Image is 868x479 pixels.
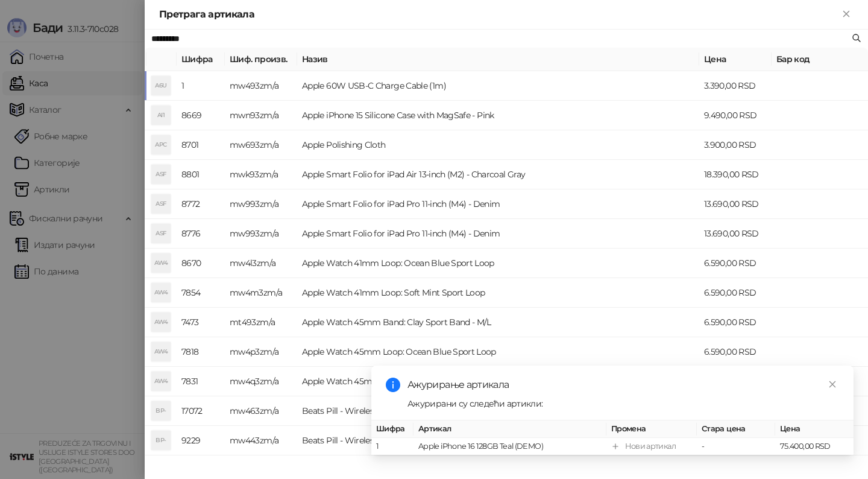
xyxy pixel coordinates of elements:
[151,194,171,214] div: ASF
[775,420,854,438] th: Цена
[828,380,837,389] span: close
[697,438,775,455] td: -
[407,378,839,392] div: Ажурирање артикала
[371,438,414,455] td: 1
[699,101,772,130] td: 9.490,00 RSD
[151,401,171,420] div: BP-
[297,278,699,308] td: Apple Watch 41mm Loop: Soft Mint Sport Loop
[225,337,297,367] td: mw4p3zm/a
[297,367,699,396] td: Apple Watch 45mm Loop: Soft Mint Sport Loop
[225,189,297,219] td: mw993zm/a
[151,76,171,95] div: A6U
[297,337,699,367] td: Apple Watch 45mm Loop: Ocean Blue Sport Loop
[177,396,225,426] td: 17072
[225,367,297,396] td: mw4q3zm/a
[699,71,772,101] td: 3.390,00 RSD
[177,249,225,278] td: 8670
[225,396,297,426] td: mw463zm/a
[225,71,297,101] td: mw493zm/a
[297,426,699,455] td: Beats Pill - Wireless Bluetooth Speaker - Matte Black
[151,224,171,243] div: ASF
[159,7,839,22] div: Претрага артикала
[297,130,699,160] td: Apple Polishing Cloth
[177,71,225,101] td: 1
[177,130,225,160] td: 8701
[225,48,297,71] th: Шиф. произв.
[151,342,171,361] div: AW4
[151,165,171,184] div: ASF
[826,378,839,391] a: Close
[699,48,772,71] th: Цена
[297,249,699,278] td: Apple Watch 41mm Loop: Ocean Blue Sport Loop
[699,308,772,337] td: 6.590,00 RSD
[297,71,699,101] td: Apple 60W USB-C Charge Cable (1m)
[297,308,699,337] td: Apple Watch 45mm Band: Clay Sport Band - M/L
[225,101,297,130] td: mwn93zm/a
[625,440,676,452] div: Нови артикал
[371,420,414,438] th: Шифра
[297,219,699,249] td: Apple Smart Folio for iPad Pro 11-inch (M4) - Denim
[177,101,225,130] td: 8669
[151,253,171,273] div: AW4
[225,308,297,337] td: mt493zm/a
[775,438,854,455] td: 75.400,00 RSD
[839,7,854,22] button: Close
[699,130,772,160] td: 3.900,00 RSD
[772,48,868,71] th: Бар код
[414,420,606,438] th: Артикал
[386,378,400,392] span: info-circle
[177,160,225,189] td: 8801
[606,420,697,438] th: Промена
[697,420,775,438] th: Стара цена
[225,426,297,455] td: mw443zm/a
[297,48,699,71] th: Назив
[177,426,225,455] td: 9229
[177,48,225,71] th: Шифра
[699,278,772,308] td: 6.590,00 RSD
[297,189,699,219] td: Apple Smart Folio for iPad Pro 11-inch (M4) - Denim
[151,431,171,450] div: BP-
[225,249,297,278] td: mw4l3zm/a
[699,219,772,249] td: 13.690,00 RSD
[151,372,171,391] div: AW4
[699,249,772,278] td: 6.590,00 RSD
[407,397,839,410] div: Ажурирани су следећи артикли:
[151,312,171,332] div: AW4
[414,438,606,455] td: Apple iPhone 16 128GB Teal (DEMO)
[177,219,225,249] td: 8776
[225,130,297,160] td: mw693zm/a
[699,160,772,189] td: 18.390,00 RSD
[297,396,699,426] td: Beats Pill - Wireless Bluetooth Speaker - Champagne Gold
[177,189,225,219] td: 8772
[177,337,225,367] td: 7818
[297,101,699,130] td: Apple iPhone 15 Silicone Case with MagSafe - Pink
[177,367,225,396] td: 7831
[177,278,225,308] td: 7854
[225,278,297,308] td: mw4m3zm/a
[699,189,772,219] td: 13.690,00 RSD
[297,160,699,189] td: Apple Smart Folio for iPad Air 13-inch (M2) - Charcoal Gray
[151,283,171,302] div: AW4
[699,337,772,367] td: 6.590,00 RSD
[225,219,297,249] td: mw993zm/a
[151,106,171,125] div: AI1
[177,308,225,337] td: 7473
[225,160,297,189] td: mwk93zm/a
[151,135,171,154] div: APC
